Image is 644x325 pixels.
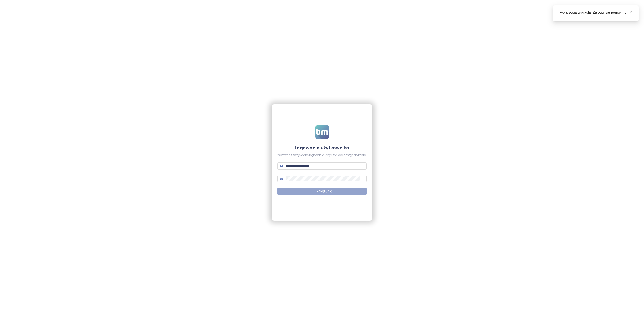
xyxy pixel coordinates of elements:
[558,10,633,15] div: Twoja sesja wygasła. Zaloguj się ponownie.
[312,190,315,192] span: loading
[280,177,283,180] span: lock
[317,189,332,193] span: Zaloguj się
[629,11,632,14] span: close
[280,165,283,168] span: mail
[315,125,329,139] img: logo
[277,153,367,157] div: Wprowadź swoje dane logowania, aby uzyskać dostęp do konta.
[277,188,367,195] button: Zaloguj się
[277,145,367,151] h4: Logowanie użytkownika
